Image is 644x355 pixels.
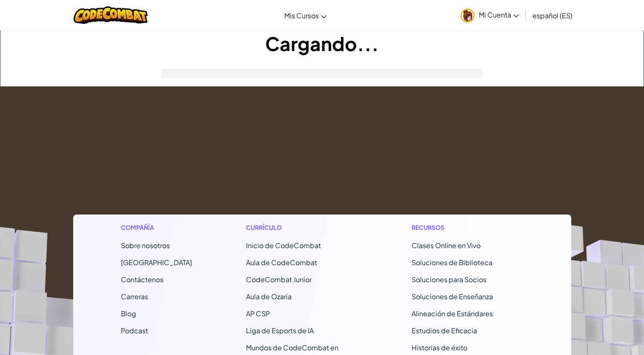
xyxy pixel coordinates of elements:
[412,326,477,335] a: Estudios de Eficacia
[121,275,163,284] span: Contáctenos
[121,241,170,250] a: Sobre nosotros
[456,2,523,29] a: Mi Cuenta
[246,326,314,335] a: Liga de Esports de IA
[246,258,317,267] a: Aula de CodeCombat
[532,11,572,20] span: español (ES)
[412,309,493,318] a: Alineación de Estándares
[412,223,524,232] h1: Recursos
[412,241,481,250] a: Clases Online en Vivo
[121,292,148,301] a: Carreras
[412,292,493,301] a: Soluciones de Enseñanza
[246,223,358,232] h1: Currículo
[280,4,331,27] a: Mis Cursos
[284,11,319,20] span: Mis Cursos
[0,30,644,57] h1: Cargando...
[412,343,467,352] a: Historias de éxito
[246,309,270,318] a: AP CSP
[246,241,321,250] span: Inicio de CodeCombat
[121,326,148,335] a: Podcast
[246,292,292,301] a: Aula de Ozaria
[121,223,192,232] h1: Compañía
[479,10,519,19] span: Mi Cuenta
[121,309,136,318] a: Blog
[121,258,192,267] a: [GEOGRAPHIC_DATA]
[246,275,312,284] a: CodeCombat Junior
[412,275,487,284] a: Soluciones para Socios
[74,6,148,24] img: CodeCombat logo
[412,258,492,267] a: Soluciones de Biblioteca
[461,9,475,23] img: avatar
[528,4,577,27] a: español (ES)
